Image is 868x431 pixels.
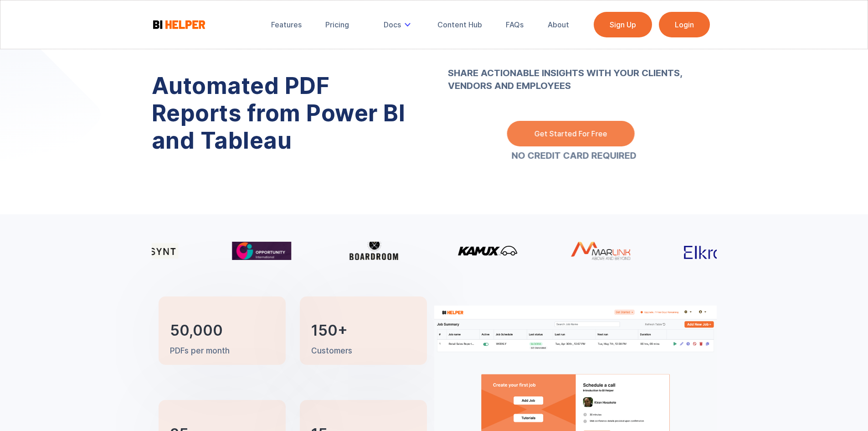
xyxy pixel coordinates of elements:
p: PDFs per month [170,346,230,357]
p: ‍ [448,41,703,105]
a: Get Started For Free [507,121,634,146]
a: Login [659,12,710,37]
a: About [541,15,575,35]
div: Content Hub [437,20,482,29]
a: FAQs [499,15,530,35]
a: Sign Up [594,12,652,37]
div: Docs [377,15,420,35]
p: Customers [311,346,352,357]
img: Klarsynt logo [119,243,178,258]
a: Content Hub [431,15,488,35]
div: About [548,20,569,29]
h3: 150+ [311,324,348,338]
strong: NO CREDIT CARD REQUIRED [511,150,636,161]
strong: SHARE ACTIONABLE INSIGHTS WITH YOUR CLIENTS, VENDORS AND EMPLOYEES ‍ [448,41,703,105]
h1: Automated PDF Reports from Power BI and Tableau [152,72,421,154]
div: Features [271,20,302,29]
div: Docs [384,20,401,29]
a: NO CREDIT CARD REQUIRED [511,151,636,160]
h3: 50,000 [170,324,223,338]
div: FAQs [506,20,524,29]
div: Pricing [325,20,349,29]
a: Features [265,15,308,35]
a: Pricing [319,15,355,35]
